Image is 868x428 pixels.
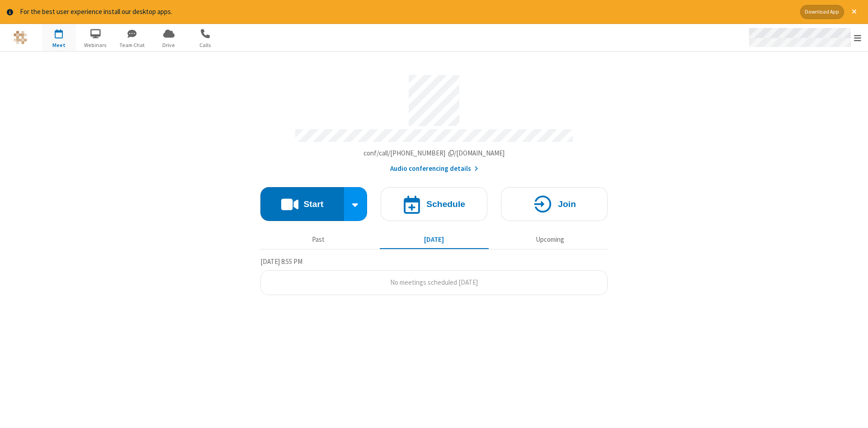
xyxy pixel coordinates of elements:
[426,200,465,208] h4: Schedule
[79,41,113,49] span: Webinars
[189,41,222,49] span: Calls
[3,24,37,51] button: Logo
[741,24,868,51] div: Open menu
[20,7,793,17] div: For the best user experience install our desktop apps.
[115,41,149,49] span: Team Chat
[800,5,844,19] button: Download App
[380,231,489,249] button: [DATE]
[847,5,861,19] button: Close alert
[260,256,608,295] section: Today's Meetings
[260,187,344,221] button: Start
[390,278,478,287] span: No meetings scheduled [DATE]
[558,200,576,208] h4: Join
[363,148,505,159] button: Copy my meeting room linkCopy my meeting room link
[495,231,604,249] button: Upcoming
[260,257,302,266] span: [DATE] 8:55 PM
[344,187,368,221] div: Start conference options
[42,41,76,49] span: Meet
[390,164,478,174] button: Audio conferencing details
[363,149,505,157] span: Copy my meeting room link
[264,231,373,249] button: Past
[152,41,186,49] span: Drive
[303,200,323,208] h4: Start
[501,187,608,221] button: Join
[14,31,27,44] img: QA Selenium DO NOT DELETE OR CHANGE
[260,68,608,174] section: Account details
[381,187,487,221] button: Schedule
